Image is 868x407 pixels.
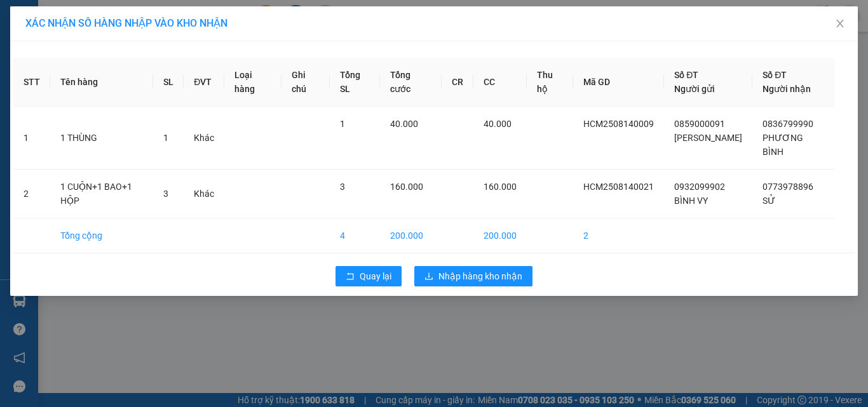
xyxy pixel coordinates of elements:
span: 40.000 [390,119,418,129]
th: Thu hộ [527,58,574,107]
th: CC [473,58,527,107]
span: 1 [340,119,345,129]
span: 1 [163,133,168,143]
span: rollback [346,272,355,282]
td: Tổng cộng [50,218,153,253]
td: 200.000 [473,218,527,253]
button: downloadNhập hàng kho nhận [414,266,532,286]
td: 1 THÙNG [50,107,153,170]
span: 3 [340,182,345,192]
td: 2 [573,218,664,253]
span: 3 [163,189,168,199]
li: 02839.63.63.63 [6,44,242,60]
td: 4 [330,218,381,253]
span: [PERSON_NAME] [674,133,742,143]
span: 0932099902 [674,182,725,192]
span: Số ĐT [674,70,698,80]
span: 0773978896 [763,182,813,192]
th: STT [13,58,50,107]
button: Close [822,6,858,42]
td: Khác [184,170,224,218]
span: download [424,272,433,282]
span: Người gửi [674,84,715,94]
span: Nhập hàng kho nhận [438,269,522,283]
b: [PERSON_NAME] [73,8,180,24]
th: CR [442,58,473,107]
span: PHƯƠNG BÌNH [763,133,803,157]
th: Ghi chú [281,58,330,107]
span: 40.000 [484,119,512,129]
span: HCM2508140009 [583,119,654,129]
button: rollbackQuay lại [336,266,402,286]
span: Người nhận [763,84,811,94]
span: Số ĐT [763,70,787,80]
b: GỬI : Bến xe Bạc Liêu [6,79,174,100]
span: phone [73,46,83,57]
th: Tổng SL [330,58,381,107]
span: environment [73,30,83,41]
td: 1 CUỘN+1 BAO+1 HỘP [50,170,153,218]
th: ĐVT [184,58,224,107]
span: 0836799990 [763,119,813,129]
span: 0859000091 [674,119,725,129]
span: close [835,18,845,29]
span: Quay lại [360,269,391,283]
span: BÌNH VY [674,196,708,206]
td: 200.000 [380,218,441,253]
span: SỬ [763,196,775,206]
td: 1 [13,107,50,170]
span: XÁC NHẬN SỐ HÀNG NHẬP VÀO KHO NHẬN [25,17,227,29]
th: Tên hàng [50,58,153,107]
span: 160.000 [484,182,517,192]
th: Tổng cước [380,58,441,107]
td: 2 [13,170,50,218]
span: HCM2508140021 [583,182,654,192]
td: Khác [184,107,224,170]
th: Loại hàng [224,58,281,107]
th: Mã GD [573,58,664,107]
th: SL [153,58,184,107]
li: 85 [PERSON_NAME] [6,28,242,44]
span: 160.000 [390,182,423,192]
